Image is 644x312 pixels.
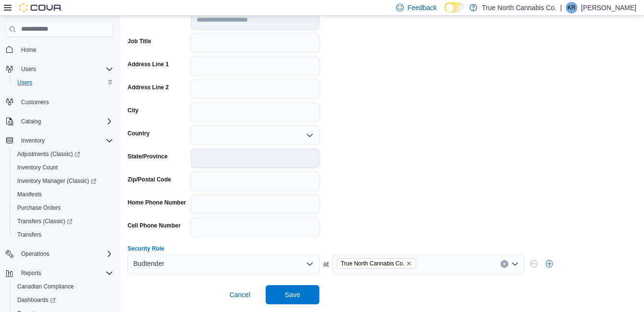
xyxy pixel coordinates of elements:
p: | [560,2,562,13]
button: Inventory Count [10,161,117,174]
button: Open list of options [511,260,519,268]
span: Transfers [13,229,113,240]
span: Customers [21,98,49,106]
span: Reports [17,267,113,279]
span: Budtender [133,258,164,269]
input: Dark Mode [445,2,465,12]
button: Clear input [501,260,508,268]
span: Operations [21,250,49,258]
span: Users [13,77,113,88]
span: Inventory [21,137,45,144]
span: Canadian Compliance [17,283,74,290]
a: Manifests [13,189,46,200]
span: Users [17,63,113,75]
p: True North Cannabis Co. [482,2,556,13]
span: True North Cannabis Co. [341,259,405,268]
a: Adjustments (Classic) [13,148,84,160]
button: Reports [17,267,45,279]
span: Customers [17,96,113,108]
span: Inventory Manager (Classic) [13,175,113,187]
button: Inventory [2,134,117,147]
a: Transfers [13,229,45,240]
button: Home [2,43,117,57]
span: Operations [17,248,113,260]
button: Inventory [17,135,48,146]
label: Address Line 1 [128,60,169,68]
div: at [128,254,636,274]
a: Inventory Manager (Classic) [13,175,100,187]
span: Transfers (Classic) [13,216,113,227]
span: Home [17,44,113,56]
span: Feedback [408,3,437,12]
span: Transfers [17,231,41,239]
button: Catalog [17,116,45,127]
button: Operations [17,248,53,260]
span: Dashboards [13,294,113,306]
button: Manifests [10,188,117,201]
span: Dashboards [17,296,56,304]
span: kr [568,2,576,13]
p: [PERSON_NAME] [581,2,636,13]
button: Reports [2,266,117,280]
button: Remove True North Cannabis Co. from selection in this group [406,261,412,266]
label: Cell Phone Number [128,222,181,229]
button: Purchase Orders [10,201,117,215]
a: Users [13,77,36,88]
a: Customers [17,96,53,108]
span: Adjustments (Classic) [13,148,113,160]
span: Inventory [17,135,113,146]
span: Canadian Compliance [13,281,113,292]
span: Save [285,290,300,300]
span: Cancel [229,290,250,300]
a: Adjustments (Classic) [10,147,117,161]
button: Save [266,285,319,304]
span: Reports [21,269,41,277]
a: Dashboards [13,294,59,306]
label: Country [128,130,150,137]
span: Catalog [17,116,113,127]
a: Transfers (Classic) [13,216,76,227]
label: Job Title [128,37,151,45]
span: Catalog [21,118,41,125]
img: Cova [19,3,62,12]
label: Address Line 2 [128,84,169,91]
span: Purchase Orders [17,204,61,212]
button: Cancel [225,285,254,304]
span: Home [21,46,36,54]
button: Users [17,63,40,75]
a: Dashboards [10,293,117,307]
span: Purchase Orders [13,202,113,214]
a: Transfers (Classic) [10,215,117,228]
a: Inventory Manager (Classic) [10,174,117,188]
span: Manifests [13,189,113,200]
button: Catalog [2,115,117,128]
a: Home [17,44,40,56]
a: Inventory Count [13,162,62,173]
button: Users [2,62,117,76]
label: Security Role [128,245,164,252]
div: kyia rogers [566,2,577,13]
button: Open list of options [306,132,314,139]
span: Users [17,79,32,86]
label: Zip/Postal Code [128,176,171,183]
span: Inventory Manager (Classic) [17,177,96,185]
span: Manifests [17,191,42,198]
a: Purchase Orders [13,202,65,214]
label: State/Province [128,153,167,160]
label: City [128,107,139,114]
span: Adjustments (Classic) [17,150,80,158]
button: Users [10,76,117,89]
span: True North Cannabis Co. [337,258,417,269]
button: Customers [2,95,117,109]
span: Inventory Count [17,164,58,171]
button: Transfers [10,228,117,241]
button: Operations [2,247,117,261]
button: Canadian Compliance [10,280,117,293]
span: Transfers (Classic) [17,217,72,225]
span: Users [21,65,36,73]
span: Inventory Count [13,162,113,173]
button: Open list of options [306,260,314,268]
label: Home Phone Number [128,199,186,206]
a: Canadian Compliance [13,281,78,292]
